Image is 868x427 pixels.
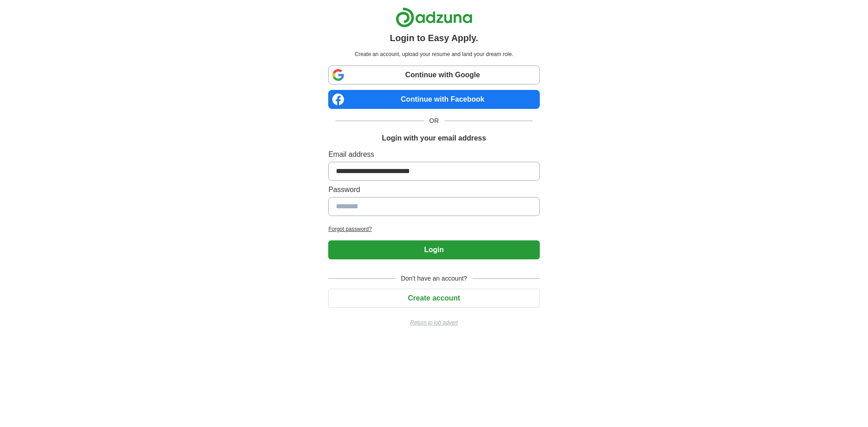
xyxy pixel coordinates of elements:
[382,133,486,144] h1: Login with your email address
[328,294,539,302] a: Create account
[328,66,539,84] a: Continue with Google
[330,50,538,58] p: Create an account, upload your resume and land your dream role.
[328,289,539,308] button: Create account
[396,7,472,28] img: Adzuna logo
[328,90,539,109] a: Continue with Facebook
[328,240,539,259] button: Login
[328,149,539,160] label: Email address
[396,274,473,283] span: Don't have an account?
[390,31,478,45] h1: Login to Easy Apply.
[424,116,444,126] span: OR
[328,319,539,327] a: Return to job advert
[328,225,539,233] a: Forgot password?
[328,184,539,195] label: Password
